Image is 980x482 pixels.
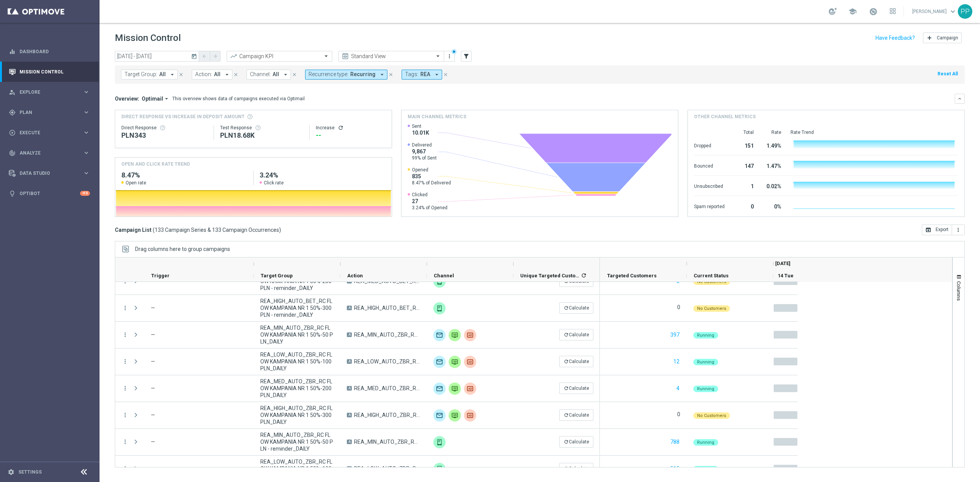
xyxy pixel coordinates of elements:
i: close [292,72,297,77]
span: Data Studio [20,171,83,176]
div: 0 [734,200,754,212]
div: Test Response [220,125,303,131]
div: Private message [449,409,461,422]
label: 0 [677,411,680,418]
i: refresh [581,272,587,278]
button: more_vert [122,438,129,445]
img: XtremePush [433,436,446,448]
i: more_vert [122,385,129,392]
div: Data Studio [9,170,83,177]
button: more_vert [446,52,453,61]
div: XtremePush [433,302,446,314]
i: close [178,72,184,77]
i: settings [8,469,15,475]
div: Optimail [433,356,446,368]
span: A [347,332,352,337]
img: Private message [449,329,461,341]
i: more_vert [122,305,129,311]
span: REA_LOW_AUTO_ZBR_RC FLOW KAMPANIA NR 1 50%-100 PLN - reminder_DAILY [260,458,334,479]
span: 99% of Sent [412,155,437,161]
span: REA_MED_AUTO_ZBR_RC FLOW KAMPANIA NR 1 50%-200 PLN_DAILY [354,385,420,392]
i: play_circle_outline [9,129,16,136]
span: 10.01K [412,129,429,136]
button: gps_fixed Plan keyboard_arrow_right [8,109,90,116]
i: keyboard_arrow_right [83,88,90,96]
div: XtremePush [433,463,446,475]
div: Private message [449,356,461,368]
i: close [443,72,448,77]
h3: Campaign List [115,226,281,233]
span: No Customers [697,279,726,284]
div: track_changes Analyze keyboard_arrow_right [8,150,90,156]
span: REA_MED_AUTO_ZBR_RC FLOW KAMPANIA NR 1 50%-200 PLN_DAILY [260,378,334,399]
h3: Overview: [115,95,139,102]
span: ) [279,226,281,233]
div: PLN343 [121,131,207,140]
span: 835 [412,173,451,180]
div: Bounced [694,159,725,171]
button: close [232,70,239,79]
span: Click rate [264,180,284,186]
span: [DATE] [775,261,791,266]
div: Direct Response [121,125,207,131]
span: Explore [20,90,83,94]
div: PLN18,675 [220,131,303,140]
button: Recurrence type: Recurring arrow_drop_down [305,70,387,80]
div: +10 [80,191,90,196]
span: Targeted Customers [607,273,657,278]
i: preview [341,52,349,60]
span: — [151,412,155,418]
button: 397 [670,330,680,340]
span: Campaign [937,35,958,41]
i: arrow_drop_down [282,71,289,78]
span: A [347,386,352,391]
h2: 3.24% [260,171,385,180]
div: There are unsaved changes [451,49,457,54]
span: — [151,466,155,472]
span: 3.24% of Opened [412,205,448,211]
button: close [291,70,298,79]
button: refresh [338,125,344,131]
h2: 8.47% [121,171,247,180]
span: Running [697,333,714,338]
span: Running [697,467,714,472]
a: Dashboard [20,41,90,62]
span: REA [420,71,430,78]
div: Data Studio keyboard_arrow_right [8,170,90,176]
button: arrow_back [199,51,210,62]
i: arrow_back [202,54,207,59]
button: more_vert [122,465,129,472]
div: 1.47% [763,159,781,171]
span: REA_HIGH_AUTO_ZBR_RC FLOW KAMPANIA NR 1 50%-300 PLN_DAILY [354,412,420,418]
div: 147 [734,159,754,171]
span: Direct Response VS Increase In Deposit Amount [121,113,245,120]
span: — [151,385,155,391]
span: REA_LOW_AUTO_ZBR_RC FLOW KAMPANIA NR 1 50%-100 PLN - reminder_DAILY [354,465,420,472]
span: No Customers [697,413,726,418]
div: Optibot [9,183,90,204]
i: refresh [563,412,569,418]
span: Target Group: [124,71,157,78]
div: 1 [734,179,754,192]
button: arrow_forward [210,51,220,62]
i: more_vert [446,53,452,59]
div: 0.02% [763,179,781,192]
i: arrow_drop_down [433,71,440,78]
img: Private message [449,383,461,395]
div: Optimail [433,409,446,422]
i: arrow_drop_down [224,71,230,78]
button: 788 [670,437,680,447]
span: 9,867 [412,148,437,155]
i: open_in_browser [925,227,931,233]
span: REA_MIN_AUTO_ZBR_RC FLOW KAMPANIA NR 1 50%-50 PLN_DAILY [354,331,420,338]
colored-tag: Running [693,385,718,392]
button: more_vert [122,331,129,338]
div: person_search Explore keyboard_arrow_right [8,89,90,95]
span: Execute [20,130,83,135]
span: REA_MIN_AUTO_ZBR_RC FLOW KAMPANIA NR 1 50%-50 PLN - reminder_DAILY [354,438,420,445]
span: Channel [434,273,454,278]
div: This overview shows data of campaigns executed via Optimail [172,95,305,102]
i: arrow_drop_down [169,71,176,78]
